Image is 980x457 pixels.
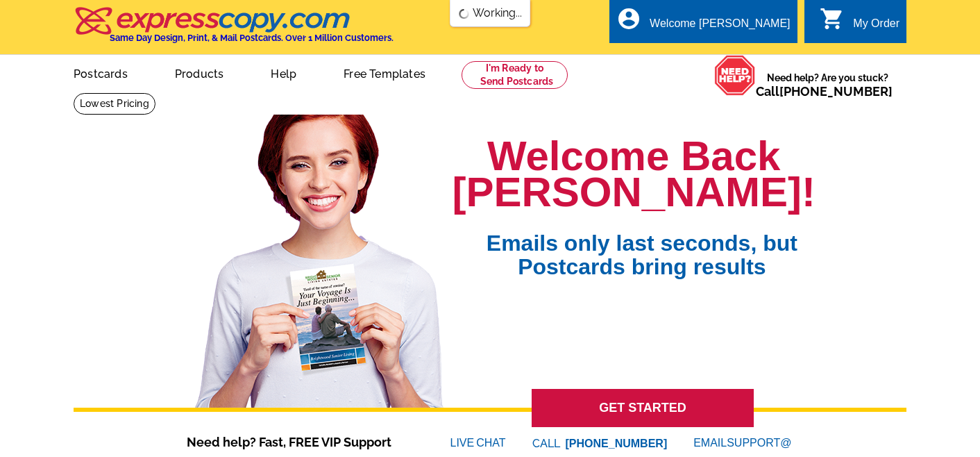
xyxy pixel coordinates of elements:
[110,33,394,43] h4: Same Day Design, Print, & Mail Postcards. Over 1 Million Customers.
[74,17,394,43] a: Same Day Design, Print, & Mail Postcards. Over 1 Million Customers.
[779,84,893,99] a: [PHONE_NUMBER]
[248,56,319,89] a: Help
[727,435,793,451] font: SUPPORT@
[532,389,754,427] a: GET STARTED
[714,55,756,96] img: help
[450,437,506,449] a: LIVECHAT
[459,8,470,19] img: loading...
[756,84,893,99] span: Call
[650,17,790,37] div: Welcome [PERSON_NAME]
[187,103,453,408] img: welcome-back-logged-in.png
[187,433,409,451] span: Need help? Fast, FREE VIP Support
[453,138,816,210] h1: Welcome Back [PERSON_NAME]!
[51,56,150,89] a: Postcards
[756,71,899,99] span: Need help? Are you stuck?
[321,56,448,89] a: Free Templates
[820,15,899,33] a: shopping_cart My Order
[468,210,816,279] span: Emails only last seconds, but Postcards bring results
[616,6,641,31] i: account_circle
[853,17,899,37] div: My Order
[153,56,246,89] a: Products
[450,435,477,451] font: LIVE
[820,6,845,31] i: shopping_cart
